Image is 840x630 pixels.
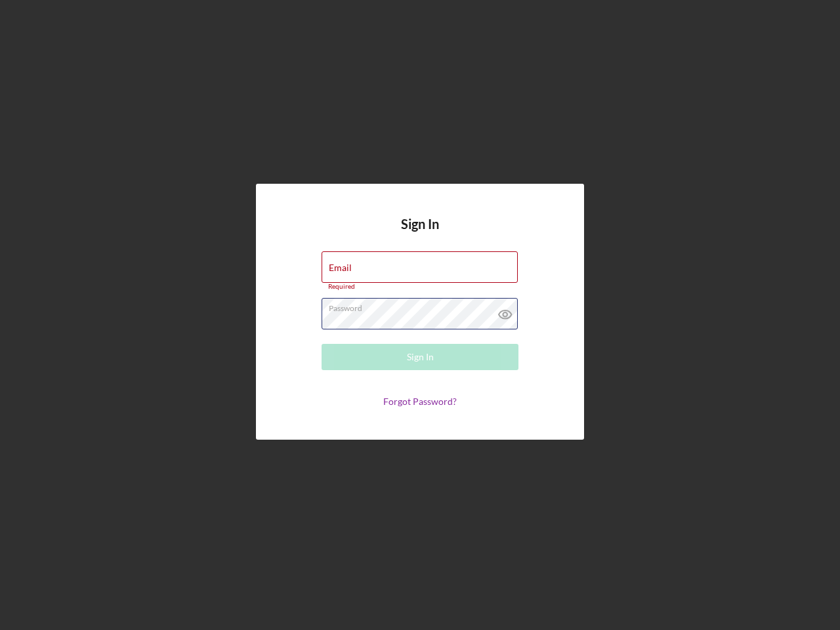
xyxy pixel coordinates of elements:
div: Required [322,283,518,291]
div: Sign In [407,344,434,370]
label: Email [329,262,352,273]
label: Password [329,299,518,313]
a: Forgot Password? [383,396,457,407]
button: Sign In [322,344,518,370]
h4: Sign In [401,217,439,251]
